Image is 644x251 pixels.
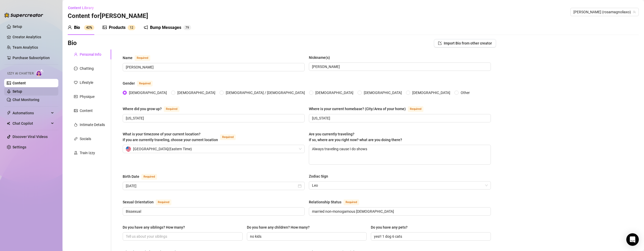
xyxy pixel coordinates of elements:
label: Birth Date [123,173,163,180]
a: Team Analytics [12,45,38,49]
label: Do you have any pets? [371,224,411,230]
span: What is your timezone of your current location? If you are currently traveling, choose your curre... [123,132,218,142]
span: 2 [132,26,133,29]
input: Do you have any siblings? How many? [126,234,239,239]
label: Where is your current homebase? (City/Area of your home) [309,106,429,112]
input: Relationship Status [312,209,487,214]
span: Required [137,81,153,86]
sup: 12 [128,25,135,30]
div: Where is your current homebase? (City/Area of your home) [309,106,406,112]
input: Where did you grow up? [126,115,301,121]
label: Nickname(s) [309,55,334,60]
span: user [68,25,72,29]
div: Do you have any children? How many? [247,224,310,230]
span: fire [74,123,78,127]
span: [DEMOGRAPHIC_DATA] [175,90,217,96]
span: heart [74,81,78,84]
a: Purchase Subscription [12,54,54,62]
div: Train Izzy [80,150,95,156]
span: link [74,137,78,141]
span: Required [220,134,236,140]
span: Automations [12,109,49,117]
label: Relationship Status [309,199,365,205]
div: Physique [80,94,95,99]
span: Required [408,106,423,112]
span: Are you currently traveling? If so, where are you right now? what are you doing there? [309,132,402,142]
a: Setup [12,24,22,29]
span: experiment [74,151,78,155]
div: Products [109,24,126,31]
span: Import Bio from other creator [444,41,492,45]
span: Content Library [68,6,94,10]
img: us [126,146,131,152]
span: 9 [187,26,189,29]
span: [DEMOGRAPHIC_DATA] [410,90,452,96]
span: [DEMOGRAPHIC_DATA] [127,90,169,96]
label: Zodiac Sign [309,173,332,179]
a: Content [12,81,26,85]
div: Do you have any pets? [371,224,408,230]
span: thunderbolt [7,111,11,115]
h3: Content for [PERSON_NAME] [68,12,148,20]
span: [GEOGRAPHIC_DATA] ( Eastern Time ) [133,145,192,153]
a: Creator Analytics [12,33,54,41]
div: Name [123,55,133,61]
div: Sexual Orientation [123,199,154,205]
div: Socials [80,136,91,142]
div: Gender [123,80,135,86]
span: idcard [74,95,78,98]
div: Bio [74,24,80,31]
label: Do you have any children? How many? [247,224,313,230]
span: picture [74,109,78,112]
img: logo-BBDzfeDw.svg [4,12,43,18]
span: 7 [185,26,187,29]
input: Sexual Orientation [126,209,301,214]
div: Open Intercom Messenger [626,233,639,246]
span: 1 [130,26,132,29]
div: Intimate Details [80,122,105,128]
label: Gender [123,80,158,86]
input: Do you have any children? How many? [250,234,363,239]
span: user [74,53,78,56]
input: Where is your current homebase? (City/Area of your home) [312,115,487,121]
a: Setup [12,89,22,93]
div: Birth Date [123,174,139,179]
label: Do you have any siblings? How many? [123,224,189,230]
img: AI Chatter [36,69,44,77]
span: Required [164,106,179,112]
input: Nickname(s) [312,64,487,70]
div: Relationship Status [309,199,341,205]
input: Name [126,64,301,70]
label: Name [123,55,156,61]
textarea: Always traveling cause I do shows [309,145,491,164]
a: Settings [12,145,26,149]
div: Bump Messages [150,24,181,31]
div: Zodiac Sign [309,173,328,179]
img: Chat Copilot [7,122,10,125]
span: Rosa (rosamagnoliaxo) [573,8,636,16]
span: Required [156,199,171,205]
a: Discover Viral Videos [12,135,48,139]
span: import [438,41,442,45]
span: notification [144,25,148,29]
span: Other [459,90,472,96]
span: Izzy AI Chatter [7,71,34,76]
a: Chat Monitoring [12,98,39,102]
span: team [633,10,636,14]
span: [DEMOGRAPHIC_DATA] [313,90,355,96]
span: Required [343,199,359,205]
span: message [74,67,78,70]
span: [DEMOGRAPHIC_DATA] [362,90,404,96]
div: Chatting [80,66,94,71]
div: Where did you grow up? [123,106,162,112]
label: Where did you grow up? [123,106,185,112]
button: Import Bio from other creator [434,39,496,47]
input: Do you have any pets? [374,234,487,239]
button: Content Library [68,4,98,12]
label: Sexual Orientation [123,199,177,205]
span: Required [141,174,157,180]
div: Nickname(s) [309,55,330,60]
input: Birth Date [126,183,297,189]
h3: Bio [68,39,77,47]
span: Chat Copilot [12,119,49,128]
